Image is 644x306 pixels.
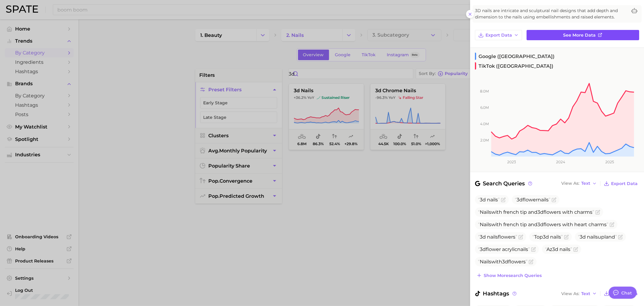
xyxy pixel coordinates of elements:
[556,160,565,164] tspan: 2024
[475,62,553,70] span: TikTok ([GEOGRAPHIC_DATA])
[487,197,498,203] span: nails
[560,180,598,187] button: View AsText
[502,259,508,265] span: 3d
[478,209,594,215] span: with french tip and flowers with charms
[478,222,608,227] span: with french tip and flowers with heart charms
[538,197,549,203] span: nails
[480,197,486,203] span: 3d
[581,182,590,185] span: Text
[487,234,498,240] span: nails
[501,197,506,202] button: Flag as miscategorized or irrelevant
[475,30,522,40] button: Export Data
[543,234,549,240] span: 3d
[529,259,533,264] button: Flag as miscategorized or irrelevant
[485,33,512,38] span: Export Data
[610,222,614,227] button: Flag as miscategorized or irrelevant
[581,292,590,295] span: Text
[480,222,491,227] span: Nails
[587,234,598,240] span: nails
[559,246,570,252] span: nails
[552,246,558,252] span: 3d
[517,246,528,252] span: nails
[475,8,627,20] span: 3D nails are intricate and sculptural nail designs that add depth and dimension to the nails usin...
[563,33,596,38] span: See more data
[611,181,638,186] span: Export Data
[478,246,530,252] span: flower acrylic
[545,246,572,252] span: Az
[518,235,523,239] button: Flag as miscategorized or irrelevant
[580,234,586,240] span: 3d
[508,160,516,164] tspan: 2023
[605,160,614,164] tspan: 2025
[573,247,578,252] button: Flag as miscategorized or irrelevant
[578,234,617,240] span: upland
[527,30,639,40] a: See more data
[561,182,579,185] span: View As
[532,234,563,240] span: Top
[475,289,517,298] span: Hashtags
[480,234,486,240] span: 3d
[537,222,543,227] span: 3d
[515,197,550,203] span: flower
[560,290,598,298] button: View AsText
[480,246,486,252] span: 3d
[480,259,491,265] span: Nails
[484,273,542,278] span: Show more search queries
[618,235,623,239] button: Flag as miscategorized or irrelevant
[602,179,639,188] button: Export Data
[561,292,579,295] span: View As
[564,235,569,239] button: Flag as miscategorized or irrelevant
[595,210,600,215] button: Flag as miscategorized or irrelevant
[475,53,555,60] span: Google ([GEOGRAPHIC_DATA])
[475,179,533,188] span: Search Queries
[602,289,639,298] button: Export Data
[537,209,543,215] span: 3d
[552,197,556,202] button: Flag as miscategorized or irrelevant
[475,271,543,280] button: Show moresearch queries
[480,209,491,215] span: Nails
[550,234,561,240] span: nails
[531,247,536,252] button: Flag as miscategorized or irrelevant
[478,234,517,240] span: flowers
[478,259,527,265] span: with flowers
[517,197,523,203] span: 3d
